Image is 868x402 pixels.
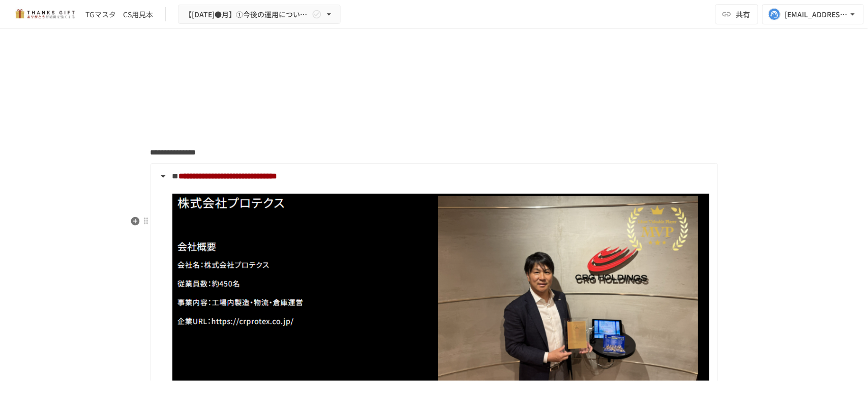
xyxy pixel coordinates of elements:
[715,4,758,24] button: 共有
[185,8,310,21] span: 【[DATE]●月】①今後の運用についてのご案内/THANKS GIFTキックオフMTG
[785,8,848,21] div: [EMAIL_ADDRESS][DOMAIN_NAME]
[178,5,341,24] button: 【[DATE]●月】①今後の運用についてのご案内/THANKS GIFTキックオフMTG
[12,6,77,22] img: mMP1OxWUAhQbsRWCurg7vIHe5HqDpP7qZo7fRoNLXQh
[85,9,153,20] div: TGマスタ CS用見本
[736,9,750,20] span: 共有
[762,4,864,24] button: [EMAIL_ADDRESS][DOMAIN_NAME]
